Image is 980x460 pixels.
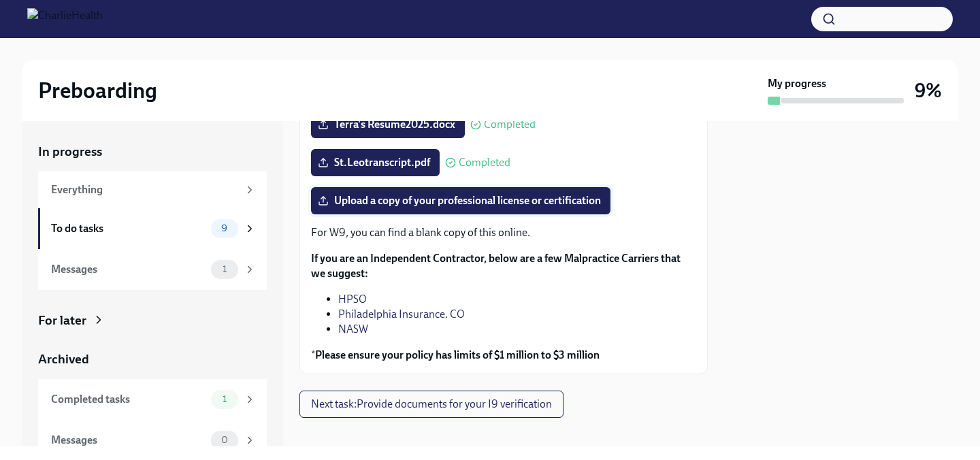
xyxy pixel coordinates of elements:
[51,433,206,448] div: Messages
[321,118,455,131] span: Terra's Resume2025.docx
[51,262,206,277] div: Messages
[38,350,267,368] a: Archived
[459,157,510,168] span: Completed
[315,348,600,361] strong: Please ensure your policy has limits of $1 million to $3 million
[38,249,267,290] a: Messages1
[51,182,238,197] div: Everything
[27,8,103,30] img: CharlieHealth
[338,293,367,306] a: HPSO
[213,435,236,445] span: 0
[338,308,465,321] a: Philadelphia Insurance. CO
[51,392,206,407] div: Completed tasks
[311,111,465,138] label: Terra's Resume2025.docx
[338,323,368,335] a: NASW
[299,391,563,418] button: Next task:Provide documents for your I9 verification
[38,208,267,249] a: To do tasks9
[38,312,86,329] div: For later
[214,264,235,274] span: 1
[484,119,536,130] span: Completed
[311,225,696,240] p: For W9, you can find a blank copy of this online.
[321,156,430,169] span: St.Leotranscript.pdf
[311,397,552,411] span: Next task : Provide documents for your I9 verification
[915,78,942,103] h3: 9%
[768,76,826,91] strong: My progress
[38,171,267,208] a: Everything
[311,187,610,214] label: Upload a copy of your professional license or certification
[38,143,267,161] a: In progress
[311,252,681,280] strong: If you are an Independent Contractor, below are a few Malpractice Carriers that we suggest:
[51,221,206,236] div: To do tasks
[38,312,267,329] a: For later
[213,223,235,233] span: 9
[38,379,267,420] a: Completed tasks1
[214,394,235,404] span: 1
[311,149,440,176] label: St.Leotranscript.pdf
[321,194,601,208] span: Upload a copy of your professional license or certification
[38,77,157,104] h2: Preboarding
